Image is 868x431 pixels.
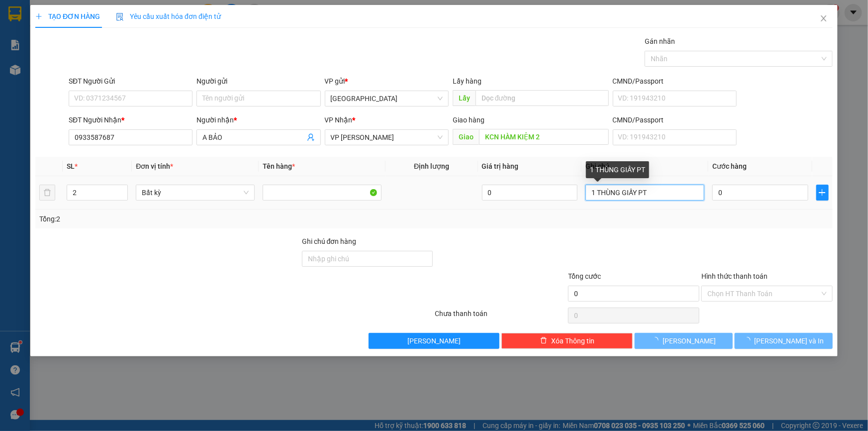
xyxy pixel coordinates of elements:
[331,91,443,106] span: Sài Gòn
[35,12,100,20] span: TẠO ĐƠN HÀNG
[701,272,768,280] label: Hình thức thanh toán
[142,185,249,200] span: Bất kỳ
[568,272,601,280] span: Tổng cước
[325,116,353,124] span: VP Nhận
[663,335,716,346] span: [PERSON_NAME]
[116,13,124,21] img: icon
[307,133,315,141] span: user-add
[69,114,193,125] div: SĐT Người Nhận
[263,185,382,201] input: VD: Bàn, Ghế
[331,130,443,145] span: VP Phan Rí
[136,162,173,170] span: Đơn vị tính
[810,5,838,33] button: Close
[586,161,649,178] div: 1 THÙNG GIẤY PT
[302,251,433,267] input: Ghi chú đơn hàng
[581,157,708,176] th: Ghi chú
[39,214,335,224] div: Tổng: 2
[482,185,578,201] input: 0
[325,76,449,87] div: VP gửi
[755,335,824,346] span: [PERSON_NAME] và In
[501,333,633,349] button: deleteXóa Thông tin
[263,162,295,170] span: Tên hàng
[551,335,594,346] span: Xóa Thông tin
[453,77,482,85] span: Lấy hàng
[369,333,500,349] button: [PERSON_NAME]
[585,185,704,201] input: Ghi Chú
[39,185,55,201] button: delete
[453,90,476,106] span: Lấy
[645,37,675,45] label: Gán nhãn
[414,162,449,170] span: Định lượng
[540,337,547,345] span: delete
[712,162,747,170] span: Cước hàng
[479,129,609,145] input: Dọc đường
[407,335,461,346] span: [PERSON_NAME]
[816,185,829,201] button: plus
[652,337,663,344] span: loading
[35,13,42,20] span: plus
[453,116,484,124] span: Giao hàng
[817,189,828,197] span: plus
[476,90,609,106] input: Dọc đường
[482,162,519,170] span: Giá trị hàng
[613,76,737,87] div: CMND/Passport
[69,76,193,87] div: SĐT Người Gửi
[453,129,479,145] span: Giao
[67,162,75,170] span: SL
[735,333,833,349] button: [PERSON_NAME] và In
[434,308,568,325] div: Chưa thanh toán
[635,333,733,349] button: [PERSON_NAME]
[302,237,357,245] label: Ghi chú đơn hàng
[116,12,221,20] span: Yêu cầu xuất hóa đơn điện tử
[744,337,755,344] span: loading
[613,114,737,125] div: CMND/Passport
[196,114,320,125] div: Người nhận
[820,14,828,22] span: close
[196,76,320,87] div: Người gửi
